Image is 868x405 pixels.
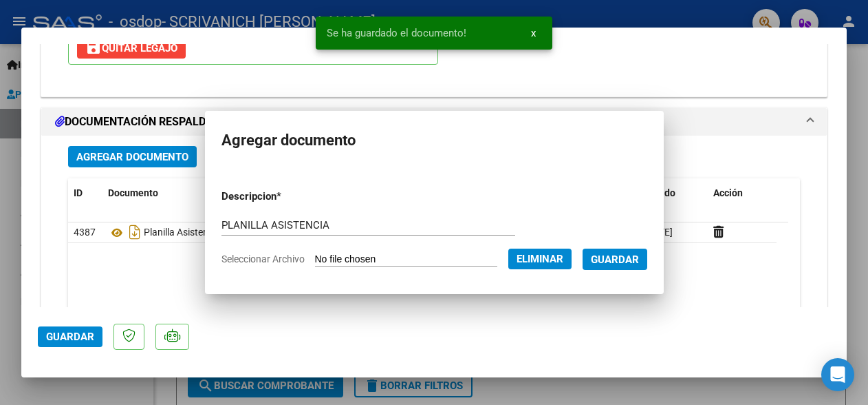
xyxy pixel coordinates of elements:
[591,253,639,266] span: Guardar
[68,178,102,208] datatable-header-cell: ID
[108,227,221,238] span: Planilla Asistencia
[46,331,94,343] span: Guardar
[38,326,102,347] button: Guardar
[85,39,102,56] mat-icon: save
[713,187,743,198] span: Acción
[76,151,188,163] span: Agregar Documento
[327,26,466,40] span: Se ha guardado el documento!
[221,189,349,205] p: Descripcion
[74,187,83,198] span: ID
[221,253,305,264] span: Seleccionar Archivo
[583,249,647,270] button: Guardar
[708,178,777,208] datatable-header-cell: Acción
[68,146,197,167] button: Agregar Documento
[41,108,827,136] mat-expansion-panel-header: DOCUMENTACIÓN RESPALDATORIA
[821,358,854,391] div: Open Intercom Messenger
[221,127,647,154] h2: Agregar documento
[85,42,177,54] span: Quitar Legajo
[77,38,186,59] button: Quitar Legajo
[531,27,536,39] span: x
[126,221,144,243] i: Descargar documento
[508,249,572,269] button: Eliminar
[639,178,708,208] datatable-header-cell: Subido
[520,21,547,45] button: x
[102,178,550,208] datatable-header-cell: Documento
[55,114,254,130] h1: DOCUMENTACIÓN RESPALDATORIA
[74,227,96,238] span: 4387
[517,253,563,265] span: Eliminar
[108,187,158,198] span: Documento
